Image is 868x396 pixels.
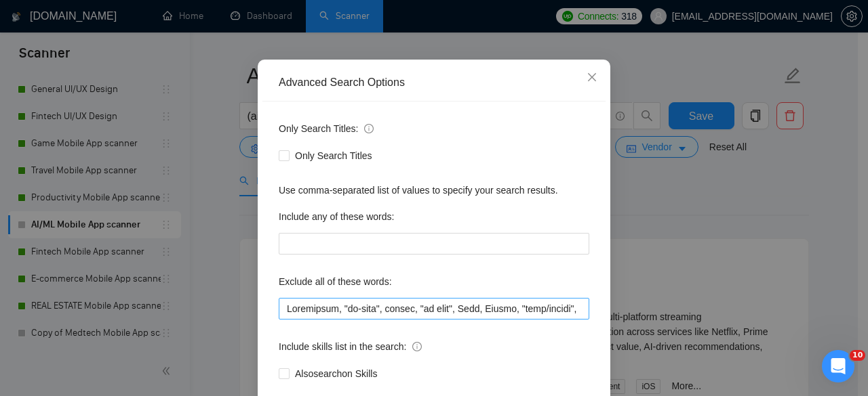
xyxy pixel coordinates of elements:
[279,75,589,90] div: Advanced Search Options
[850,350,865,361] span: 10
[587,72,597,83] span: close
[822,350,854,382] iframe: Intercom live chat
[574,60,610,96] button: Close
[279,206,394,227] label: Include any of these words:
[279,121,374,136] span: Only Search Titles:
[290,366,382,381] span: Also search on Skills
[412,342,422,351] span: info-circle
[279,271,392,292] label: Exclude all of these words:
[279,183,589,198] div: Use comma-separated list of values to specify your search results.
[290,148,378,163] span: Only Search Titles
[279,339,422,354] span: Include skills list in the search:
[364,124,374,133] span: info-circle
